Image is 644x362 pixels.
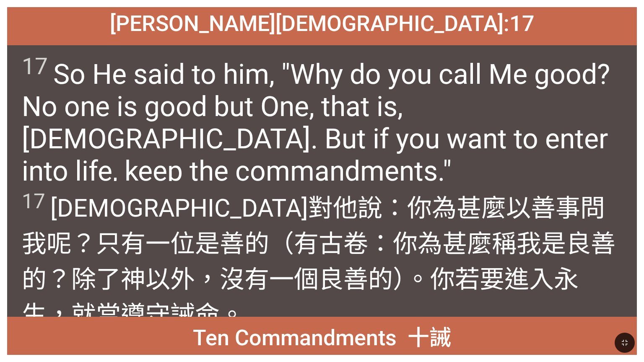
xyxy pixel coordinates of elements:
wg5083: 誡命 [170,300,244,329]
wg2222: ，就當遵守 [47,300,244,329]
wg1785: 。 [220,300,244,329]
wg3004: 我 [22,229,615,329]
wg2316: 以外，沒有 [22,265,579,329]
wg1508: 神 [22,265,579,329]
wg3165: 呢？只有一位是善的（有古卷：你為甚麼稱我是良善的？除了 [22,229,615,329]
span: So He said to him, "Why do you call Me good? No one is good but One, that is, [DEMOGRAPHIC_DATA].... [22,53,623,187]
wg3762: 一個良善 [22,265,579,329]
sup: 17 [22,53,48,80]
span: [PERSON_NAME][DEMOGRAPHIC_DATA]:17 [110,11,535,36]
sup: 17 [22,189,45,213]
span: [DEMOGRAPHIC_DATA]對他 [22,188,623,331]
span: Ten Commandments 十誡 [193,320,451,352]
